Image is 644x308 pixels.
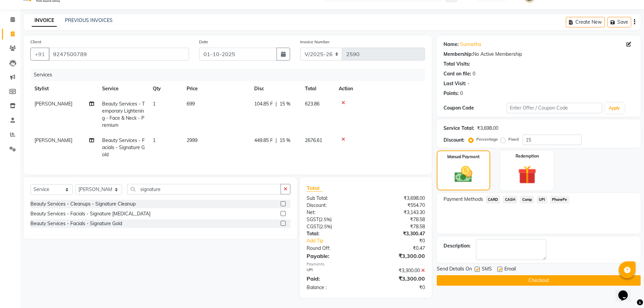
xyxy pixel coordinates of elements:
[366,202,430,209] div: ₹554.70
[127,184,281,194] input: Search or Scan
[153,101,156,107] span: 1
[300,39,330,45] label: Invoice Number
[302,209,366,216] div: Net:
[366,230,430,237] div: ₹3,300.47
[149,81,183,96] th: Qty
[276,100,277,108] span: |
[49,48,189,61] input: Search by Name/Mobile/Email/Code
[449,164,478,185] img: _cash.svg
[302,202,366,209] div: Discount:
[444,125,474,132] div: Service Total:
[320,217,330,222] span: 2.5%
[302,252,366,260] div: Payable:
[366,275,430,283] div: ₹3,300.00
[537,196,547,204] span: UPI
[302,223,366,230] div: ( )
[307,261,425,267] div: Payments
[320,224,331,229] span: 2.5%
[550,196,569,204] span: PhonePe
[477,125,498,132] div: ₹3,698.00
[566,17,605,27] button: Create New
[34,101,72,107] span: [PERSON_NAME]
[460,41,481,48] a: Sunnetha
[302,237,376,244] a: Add Tip
[187,137,197,143] span: 2999
[503,196,517,204] span: CASH
[301,81,335,96] th: Total
[30,220,122,227] div: Beauty Services - Facials - Signature Gold
[305,101,319,107] span: 623.86
[437,275,641,286] button: Checkout
[482,265,492,274] span: SMS
[507,103,602,113] input: Enter Offer / Coupon Code
[30,39,41,45] label: Client
[302,230,366,237] div: Total:
[366,209,430,216] div: ₹3,143.30
[302,216,366,223] div: ( )
[250,81,301,96] th: Disc
[366,195,430,202] div: ₹3,698.00
[187,101,195,107] span: 699
[30,48,49,61] button: +91
[444,51,473,58] div: Membership:
[508,136,519,142] label: Fixed
[307,223,319,230] span: CGST
[444,41,459,48] div: Name:
[473,70,475,77] div: 0
[199,39,208,45] label: Date
[444,61,470,68] div: Total Visits:
[302,245,366,252] div: Round Off:
[366,245,430,252] div: ₹0.47
[307,185,322,192] span: Total
[605,103,624,113] button: Apply
[437,265,472,274] span: Send Details On
[444,80,466,87] div: Last Visit:
[516,153,539,159] label: Redemption
[98,81,149,96] th: Service
[447,154,480,160] label: Manual Payment
[476,136,498,142] label: Percentage
[486,196,500,204] span: CARD
[444,137,464,144] div: Discount:
[302,275,366,283] div: Paid:
[276,137,277,144] span: |
[183,81,250,96] th: Price
[65,17,113,23] a: PREVIOUS INVOICES
[302,284,366,291] div: Balance :
[444,90,459,97] div: Points:
[30,210,150,217] div: Beauty Services - Facials - Signature [MEDICAL_DATA]
[468,80,470,87] div: -
[377,237,430,244] div: ₹0
[302,195,366,202] div: Sub Total:
[34,137,72,143] span: [PERSON_NAME]
[366,267,430,274] div: ₹3,300.00
[254,137,273,144] span: 449.85 F
[444,196,483,203] span: Payment Methods
[444,242,471,250] div: Description:
[305,137,322,143] span: 2676.61
[460,90,463,97] div: 0
[444,51,634,58] div: No Active Membership
[30,81,98,96] th: Stylist
[153,137,156,143] span: 1
[366,223,430,230] div: ₹78.58
[280,137,290,144] span: 15 %
[280,100,290,108] span: 15 %
[520,196,534,204] span: Comp
[366,216,430,223] div: ₹78.58
[31,69,430,81] div: Services
[32,15,57,27] a: INVOICE
[302,267,366,274] div: UPI
[102,137,145,158] span: Beauty Services - Facials - Signature Gold
[512,163,542,186] img: _gift.svg
[366,284,430,291] div: ₹0
[607,17,631,27] button: Save
[444,104,507,112] div: Coupon Code
[335,81,425,96] th: Action
[616,281,637,301] iframe: chat widget
[30,200,136,208] div: Beauty Services - Cleanups - Signature Cleanup
[307,216,319,222] span: SGST
[102,101,145,128] span: Beauty Services - Temporary Lightening - Face & Neck - Premium
[504,265,516,274] span: Email
[366,252,430,260] div: ₹3,300.00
